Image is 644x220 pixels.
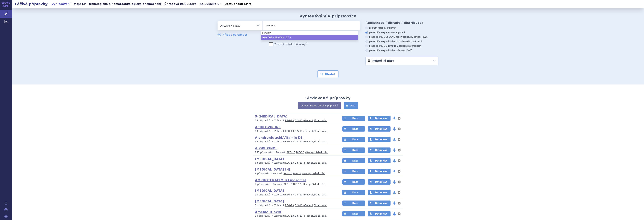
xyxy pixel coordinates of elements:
p: Zobrazit: , , , [255,151,335,154]
a: Data [342,147,365,153]
a: Arsenic Trioxid [255,210,281,214]
a: REG-13 [284,172,292,175]
span: Data [352,191,358,194]
a: eRecept [303,119,313,122]
button: notifikace [393,201,396,205]
button: notifikace [393,180,396,184]
a: Data [342,116,365,121]
a: Data [344,102,358,109]
span: Dataview [375,149,387,151]
a: 5-[MEDICAL_DATA] [255,115,288,118]
span: Dataview [375,191,387,194]
i: • [271,140,274,143]
a: Sklad. zás. [314,119,327,122]
a: Data [342,137,365,142]
p: Zobrazit: , , , [255,130,335,133]
span: Dataview [375,213,387,215]
button: nastavení [397,116,401,120]
label: pouze přípravky s platnou registrací [365,31,438,34]
a: Data [342,126,365,132]
span: 7 přípravků [255,183,269,186]
button: notifikace [393,137,396,142]
button: nastavení [397,148,401,152]
a: REG-13 [285,204,294,207]
a: Dataview [368,190,391,195]
a: DIS-13 [293,172,301,175]
a: DIS-13 [295,130,303,132]
span: Data [352,159,358,162]
p: Zobrazit: , , , [255,172,335,175]
span: Dataview [375,117,387,120]
a: DIS-13 [295,140,303,143]
p: Zobrazit: , , , [255,204,335,207]
a: REG-13 [285,193,294,196]
a: Dataview [368,137,391,142]
span: v červenci 2025 [412,36,428,38]
a: Dostupnosti LP [223,1,253,7]
a: REG-13 [285,130,294,132]
a: Data [342,179,365,185]
h2: Vyhledávání v přípravcích [300,14,357,18]
a: Alendronic acid/Vitamin D3 [255,136,303,139]
a: Data [342,158,365,163]
a: Dataview [368,116,391,121]
button: nastavení [397,137,401,142]
a: Dataview [368,201,391,206]
span: 255 přípravků [255,151,272,154]
button: nastavení [397,159,401,163]
a: Sklad. zás. [314,162,327,164]
a: Sklad. zás. [312,172,325,175]
span: Data [350,104,355,107]
i: • [269,183,273,186]
a: Dataview [368,158,391,163]
a: Onkologická a hematoonkologická onemocnění [88,1,162,7]
p: Zobrazit: , , , [255,193,335,196]
a: [MEDICAL_DATA] [255,189,284,192]
span: Dataview [375,202,387,204]
a: REG-13 [287,151,295,154]
span: v červenci 2025 [396,49,412,52]
a: REG-13 [285,215,294,217]
button: notifikace [393,148,396,152]
label: pouze přípravky ve SCAU nebo v distribuci [365,35,438,38]
a: Úhradová kalkulačka [163,1,198,7]
a: Sklad. zás. [314,130,327,132]
label: pouze přípravky v distribuci v posledních 3 měsících [365,44,438,47]
span: Dataview [375,181,387,183]
i: • [269,172,273,175]
span: Data [352,117,358,120]
a: REG-13 [285,162,294,164]
a: Data [342,211,365,216]
a: [MEDICAL_DATA] INJ [255,168,290,171]
a: DIS-13 [295,204,303,207]
a: Moje LP [73,1,87,7]
a: Kalkulačka CP [199,1,223,7]
a: [MEDICAL_DATA] [255,157,284,161]
span: 10 přípravků [255,130,270,132]
span: Data [352,202,358,204]
p: Zobrazit: , , , [255,140,335,143]
p: Zobrazit: , , , [255,183,335,186]
a: Dataview [368,211,391,216]
span: 59 přípravků [255,140,270,143]
a: DIS-13 [296,151,304,154]
span: 63 přípravků [255,162,270,164]
a: DIS-13 [295,193,303,196]
button: notifikace [393,127,396,131]
a: eRecept [302,183,312,186]
a: eRecept [302,172,312,175]
a: Sklad. zás. [315,151,328,154]
button: nastavení [397,212,401,216]
span: Data [352,181,358,183]
a: Vyhledávání [51,1,72,7]
a: Data [342,190,365,195]
button: nastavení [397,190,401,195]
span: Dataview [375,138,387,141]
h2: Sledované přípravky [305,96,351,100]
span: 31 přípravků [255,204,270,207]
h3: Registrace / úhrady / distribuce: [365,21,438,25]
span: Dostupnosti LP [224,2,248,5]
a: DIS-13 [295,162,303,164]
button: notifikace [393,190,396,195]
a: Sklad. zás. [314,204,327,207]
